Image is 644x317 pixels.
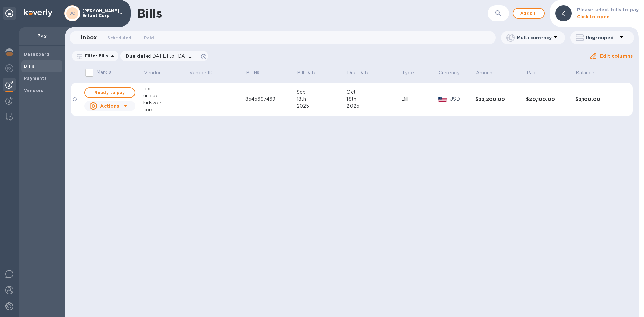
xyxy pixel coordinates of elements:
[450,96,475,103] p: USD
[513,8,545,19] button: Addbill
[81,33,97,42] span: Inbox
[120,51,208,61] div: Due date:[DATE] to [DATE]
[246,69,268,76] span: Bill №
[82,53,108,59] p: Filter Bills
[297,103,347,110] div: 2025
[5,64,13,72] img: Foreign exchange
[96,69,114,76] p: Mark all
[439,69,460,76] p: Currency
[143,106,189,113] div: corp
[577,7,639,12] b: Please select bills to pay
[586,34,618,41] p: Ungrouped
[143,99,189,106] div: kidswer
[24,32,60,39] p: Pay
[107,34,131,41] span: Scheduled
[24,9,52,17] img: Logo
[494,47,644,317] iframe: Chat Widget
[144,69,170,76] span: Vendor
[347,69,378,76] span: Due Date
[24,76,47,81] b: Payments
[24,88,44,93] b: Vendors
[143,85,189,92] div: tior
[346,103,401,110] div: 2025
[24,52,50,57] b: Dashboard
[70,11,75,16] b: JC
[82,9,116,18] p: [PERSON_NAME] Enfant Corp
[150,53,194,59] span: [DATE] to [DATE]
[517,34,552,41] p: Multi currency
[297,69,325,76] span: Bill Date
[246,69,260,76] p: Bill №
[189,69,221,76] span: Vendor ID
[137,6,162,20] h1: Bills
[476,69,503,76] span: Amount
[90,89,129,97] span: Ready to pay
[143,92,189,99] div: unique
[519,9,539,17] span: Add bill
[577,14,610,19] b: Click to open
[476,69,495,76] p: Amount
[401,96,438,103] div: Bill
[100,103,119,109] u: Actions
[126,53,197,59] p: Due date :
[402,69,423,76] span: Type
[475,96,526,103] div: $22,200.00
[144,69,161,76] p: Vendor
[297,69,317,76] p: Bill Date
[245,96,297,103] div: 8545697469
[189,69,213,76] p: Vendor ID
[24,64,34,69] b: Bills
[346,96,401,103] div: 18th
[402,69,414,76] p: Type
[297,96,347,103] div: 18th
[84,87,135,98] button: Ready to pay
[438,97,447,102] img: USD
[3,7,16,20] div: Unpin categories
[144,34,154,41] span: Paid
[297,89,347,96] div: Sep
[347,69,370,76] p: Due Date
[346,89,401,96] div: Oct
